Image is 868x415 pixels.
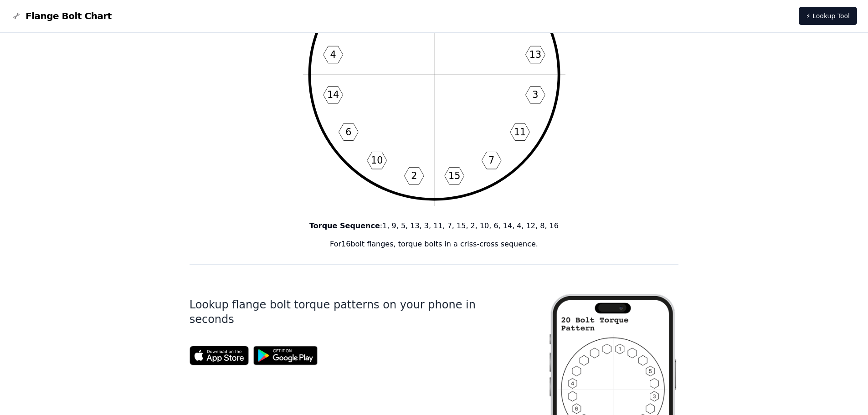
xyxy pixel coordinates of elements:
text: 10 [371,155,383,166]
text: 15 [448,170,460,181]
text: 3 [532,89,538,100]
text: 2 [411,170,417,181]
text: 6 [345,127,351,138]
text: 14 [327,89,339,100]
text: 13 [529,49,541,60]
text: 11 [514,127,525,138]
img: Flange Bolt Chart Logo [11,10,22,21]
h1: Lookup flange bolt torque patterns on your phone in seconds [190,297,519,327]
img: App Store badge for the Flange Bolt Chart app [190,346,249,365]
a: ⚡ Lookup Tool [799,7,857,25]
text: 4 [330,49,336,60]
p: For 16 bolt flanges, torque bolts in a criss-cross sequence. [190,239,679,250]
span: Flange Bolt Chart [26,10,112,22]
p: : 1, 9, 5, 13, 3, 11, 7, 15, 2, 10, 6, 14, 4, 12, 8, 16 [190,220,679,231]
img: Get it on Google Play [249,341,323,370]
text: 7 [488,155,494,166]
b: Torque Sequence [309,221,380,230]
a: Flange Bolt Chart LogoFlange Bolt Chart [11,10,112,22]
